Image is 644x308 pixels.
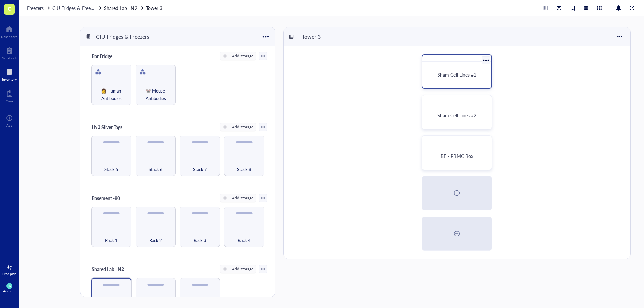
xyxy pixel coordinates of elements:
[27,4,51,12] a: Freezers
[232,195,253,201] div: Add storage
[232,266,253,272] div: Add storage
[299,31,339,42] div: Tower 3
[1,24,18,39] a: Dashboard
[1,35,18,39] div: Dashboard
[6,99,13,103] div: Core
[89,264,129,274] div: Shared Lab LN2
[441,152,473,159] span: BF - PBMC Box
[149,237,162,244] span: Rack 2
[437,71,476,78] span: Sham Cell Lines #1
[6,123,13,127] div: Add
[8,4,11,13] span: C
[220,52,256,60] button: Add storage
[104,166,118,173] span: Stack 5
[2,56,17,60] div: Notebook
[139,87,173,102] span: 🐭 Mouse Antibodies
[232,53,253,59] div: Add storage
[8,285,11,287] span: HN
[94,87,128,102] span: 👩 Human Antibodies
[220,123,256,131] button: Add storage
[2,272,16,276] div: Free plan
[238,237,251,244] span: Rack 4
[89,193,129,203] div: Basement -80
[194,237,206,244] span: Rack 3
[89,51,129,61] div: Bar Fridge
[6,88,13,103] a: Core
[2,45,17,60] a: Notebook
[232,124,253,130] div: Add storage
[237,166,251,173] span: Stack 8
[105,237,118,244] span: Rack 1
[149,166,163,173] span: Stack 6
[3,289,16,293] div: Account
[437,112,476,119] span: Sham Cell Lines #2
[93,31,152,42] div: CIU Fridges & Freezers
[2,67,17,81] a: Inventory
[2,77,17,81] div: Inventory
[220,265,256,273] button: Add storage
[193,166,207,173] span: Stack 7
[27,5,44,11] span: Freezers
[220,194,256,202] button: Add storage
[89,122,129,132] div: LN2 Silver Tags
[52,4,103,12] a: CIU Fridges & Freezers
[52,5,99,11] span: CIU Fridges & Freezers
[104,4,164,12] a: Shared Lab LN2Tower 3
